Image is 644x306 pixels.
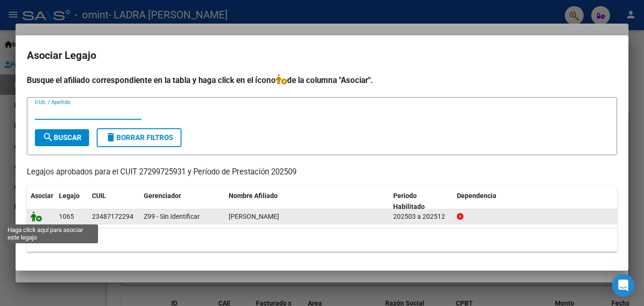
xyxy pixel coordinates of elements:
[35,129,89,146] button: Buscar
[105,133,173,142] span: Borrar Filtros
[59,213,74,220] span: 1065
[88,186,140,217] datatable-header-cell: CUIL
[59,192,80,199] span: Legajo
[27,166,617,178] p: Legajos aprobados para el CUIT 27299725931 y Período de Prestación 202509
[27,186,55,217] datatable-header-cell: Asociar
[92,211,133,222] div: 23487172294
[42,132,54,143] mat-icon: search
[144,213,200,220] span: Z99 - Sin Identificar
[42,133,82,142] span: Buscar
[389,186,453,217] datatable-header-cell: Periodo Habilitado
[393,192,425,210] span: Periodo Habilitado
[225,186,389,217] datatable-header-cell: Nombre Afiliado
[27,228,617,252] div: 1 registros
[140,186,225,217] datatable-header-cell: Gerenciador
[229,213,279,220] span: GARDINO MICAELA ADRIANA
[97,128,182,147] button: Borrar Filtros
[31,192,53,199] span: Asociar
[27,47,617,65] h2: Asociar Legajo
[27,74,617,86] h4: Busque el afiliado correspondiente en la tabla y haga click en el ícono de la columna "Asociar".
[393,211,449,222] div: 202503 a 202512
[105,132,116,143] mat-icon: delete
[612,274,635,297] div: Open Intercom Messenger
[453,186,618,217] datatable-header-cell: Dependencia
[92,192,106,199] span: CUIL
[229,192,278,199] span: Nombre Afiliado
[457,192,496,199] span: Dependencia
[144,192,181,199] span: Gerenciador
[55,186,88,217] datatable-header-cell: Legajo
